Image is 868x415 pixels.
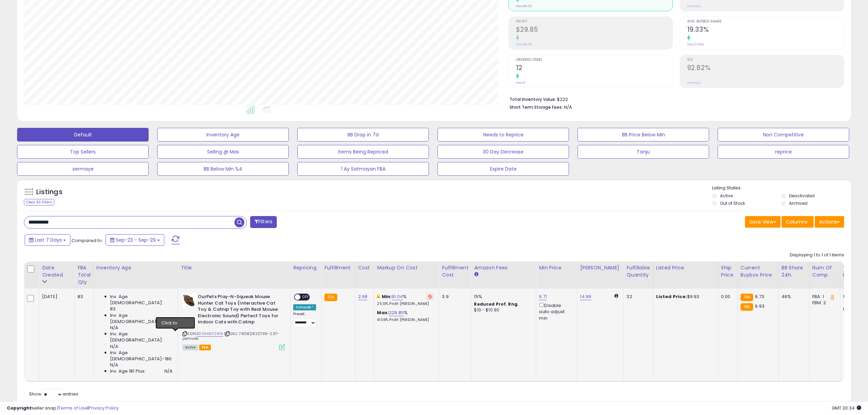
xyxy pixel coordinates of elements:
[516,81,526,85] small: Prev: 0
[377,264,436,271] div: Markup on Cost
[812,264,837,279] div: Num of Comp.
[389,309,404,316] a: 229.85
[110,362,118,368] span: N/A
[687,42,704,46] small: Prev: 0.00%
[110,344,118,350] span: N/A
[539,264,574,271] div: Min Price
[106,234,164,246] button: Sep-23 - Sep-29
[198,294,281,327] b: OurPets Play-N-Squeak Mouse Hunter Cat Toys (Interactive Cat Toy & Catnip Toy with Real Mouse Ele...
[516,64,673,73] h2: 12
[721,294,732,300] div: 0.00
[17,162,149,176] button: sermaye
[687,20,844,24] span: Avg. Buybox Share
[377,302,434,306] p: 25.13% Profit [PERSON_NAME]
[474,301,519,307] b: Reduced Prof. Rng.
[196,331,223,337] a: B001HWF2W6
[789,193,815,199] label: Deactivated
[745,216,781,228] button: Save View
[474,294,531,300] div: 15%
[358,293,368,300] a: 2.68
[7,405,119,412] div: seller snap | |
[815,216,844,228] button: Actions
[712,185,851,191] p: Listing States:
[110,325,118,331] span: N/A
[110,368,146,374] span: Inv. Age 181 Plus:
[25,234,70,246] button: Last 7 Days
[516,58,673,62] span: Ordered Items
[580,293,591,300] a: 14.99
[199,345,211,350] span: FBA
[110,331,173,343] span: Inv. Age [DEMOGRAPHIC_DATA]:
[182,331,279,341] span: | SKU: 780824120749-2.37-petmate
[539,293,547,300] a: 9.71
[78,264,91,286] div: FBA Total Qty
[71,237,103,244] span: Compared to:
[437,162,569,176] button: Expire Date
[157,145,289,159] button: Selling @ Max
[510,95,839,103] li: $222
[510,96,556,102] b: Total Inventory Value:
[377,310,434,322] div: %
[324,264,352,271] div: Fulfillment
[437,128,569,142] button: Needs to Reprice
[358,264,371,271] div: Cost
[720,193,733,199] label: Active
[182,294,196,307] img: 51D+c-pONxL._SL40_.jpg
[516,20,673,24] span: Profit
[293,312,316,327] div: Preset:
[392,293,403,300] a: 91.04
[843,264,868,279] div: Total Rev.
[164,368,173,374] span: N/A
[474,271,478,278] small: Amazon Fees.
[442,264,468,279] div: Fulfillment Cost
[24,199,54,205] div: Clear All Filters
[377,318,434,322] p: 41.09% Profit [PERSON_NAME]
[110,306,116,312] span: 83
[741,264,776,279] div: Current Buybox Price
[741,294,753,301] small: FBA
[110,312,173,325] span: Inv. Age [DEMOGRAPHIC_DATA]:
[510,104,563,110] b: Short Term Storage Fees:
[782,294,804,300] div: 46%
[293,304,316,310] div: Follow BB *
[516,4,532,8] small: Prev: $0.00
[442,294,466,300] div: 3.9
[755,303,764,309] span: 9.93
[42,264,72,279] div: Date Created
[181,264,287,271] div: Title
[35,237,62,243] span: Last 7 Days
[790,252,844,258] div: Displaying 1 to 1 of 1 items
[580,264,621,271] div: [PERSON_NAME]
[300,294,311,300] span: OFF
[297,128,429,142] button: BB Drop in 7d
[755,293,764,300] span: 9.73
[564,104,572,110] span: N/A
[96,264,175,271] div: Inventory Age
[718,145,849,159] button: reprice
[297,145,429,159] button: Items Being Repriced
[17,128,149,142] button: Default
[110,294,173,306] span: Inv. Age [DEMOGRAPHIC_DATA]:
[29,391,78,397] span: Show: entries
[687,26,844,35] h2: 19.33%
[157,128,289,142] button: Inventory Age
[687,58,844,62] span: ROI
[89,405,119,411] a: Privacy Policy
[474,307,531,313] div: $10 - $10.90
[374,262,439,289] th: The percentage added to the cost of goods (COGS) that forms the calculator for Min & Max prices.
[687,81,701,85] small: Prev: N/A
[377,294,434,306] div: %
[539,302,572,321] div: Disable auto adjust min
[782,216,814,228] button: Columns
[789,200,808,206] label: Archived
[182,345,198,350] span: All listings currently available for purchase on Amazon
[36,187,63,197] h5: Listings
[324,294,337,301] small: FBA
[382,293,392,300] b: Min:
[297,162,429,176] button: 1 Ay Satmayan FBA
[116,237,156,243] span: Sep-23 - Sep-29
[578,145,709,159] button: Tanju
[720,200,745,206] label: Out of Stock
[656,264,715,271] div: Listed Price
[687,64,844,73] h2: 92.82%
